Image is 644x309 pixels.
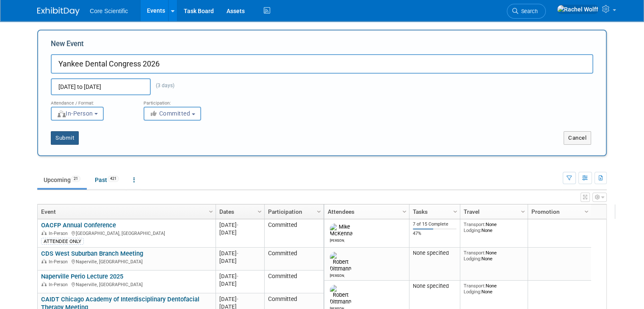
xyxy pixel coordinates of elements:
[51,39,84,52] label: New Event
[41,221,116,229] a: OACFP Annual Conference
[37,7,80,16] img: ExhibitDay
[51,78,151,95] input: Start Date - End Date
[413,231,457,237] div: 47%
[464,250,486,256] span: Transport:
[144,95,224,106] div: Participation:
[51,131,79,145] button: Submit
[464,283,525,295] div: None None
[413,204,454,219] a: Tasks
[330,252,351,272] img: Robert Dittmann
[41,204,210,219] a: Event
[330,237,345,243] div: Mike McKenna
[401,208,408,215] span: Column Settings
[256,208,263,215] span: Column Settings
[519,204,528,217] a: Column Settings
[149,110,191,117] span: Committed
[219,280,260,287] div: [DATE]
[219,221,260,229] div: [DATE]
[90,8,128,14] span: Core Scientific
[41,273,123,280] a: Naperville Perio Lecture 2025
[268,204,318,219] a: Participation
[41,259,47,263] img: In-Person Event
[531,204,586,219] a: Promotion
[207,208,214,215] span: Column Settings
[41,282,47,286] img: In-Person Event
[330,272,345,278] div: Robert Dittmann
[108,176,119,182] span: 421
[88,172,125,188] a: Past421
[328,204,404,219] a: Attendees
[41,229,212,237] div: [GEOGRAPHIC_DATA], [GEOGRAPHIC_DATA]
[464,204,522,219] a: Travel
[237,222,238,228] span: -
[144,107,201,121] button: Committed
[264,270,323,293] td: Committed
[452,208,459,215] span: Column Settings
[49,282,70,287] span: In-Person
[237,273,238,279] span: -
[264,248,323,270] td: Committed
[330,285,351,305] img: Robert Dittmann
[464,283,486,289] span: Transport:
[264,219,323,248] td: Committed
[464,256,481,262] span: Lodging:
[507,4,546,19] a: Search
[451,204,460,217] a: Column Settings
[51,54,593,74] input: Name of Trade Show / Conference
[330,223,353,237] img: Mike McKenna
[582,204,591,217] a: Column Settings
[219,229,260,236] div: [DATE]
[207,204,216,217] a: Column Settings
[219,204,259,219] a: Dates
[518,8,538,14] span: Search
[237,296,238,302] span: -
[557,5,599,14] img: Rachel Wolff
[237,250,238,257] span: -
[51,107,104,121] button: In-Person
[49,231,70,236] span: In-Person
[464,227,481,233] span: Lodging:
[57,110,93,117] span: In-Person
[41,231,47,235] img: In-Person Event
[49,259,70,265] span: In-Person
[520,208,526,215] span: Column Settings
[219,295,260,303] div: [DATE]
[219,250,260,257] div: [DATE]
[41,238,84,245] div: ATTENDEE ONLY
[464,289,481,295] span: Lodging:
[413,283,457,290] div: None specified
[315,208,322,215] span: Column Settings
[315,204,324,217] a: Column Settings
[71,176,80,182] span: 21
[41,250,143,257] a: CDS West Suburban Branch Meeting
[564,131,591,145] button: Cancel
[41,281,212,288] div: Naperville, [GEOGRAPHIC_DATA]
[413,221,457,227] div: 7 of 15 Complete
[219,257,260,265] div: [DATE]
[37,172,87,188] a: Upcoming21
[219,273,260,280] div: [DATE]
[400,204,409,217] a: Column Settings
[255,204,265,217] a: Column Settings
[41,258,212,265] div: Naperville, [GEOGRAPHIC_DATA]
[51,95,131,106] div: Attendance / Format:
[464,250,525,262] div: None None
[464,221,486,227] span: Transport:
[413,250,457,257] div: None specified
[151,83,174,88] span: (3 days)
[583,208,590,215] span: Column Settings
[464,221,525,234] div: None None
